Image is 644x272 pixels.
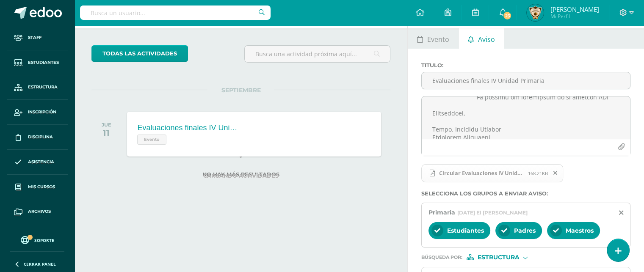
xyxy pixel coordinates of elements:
[421,164,563,183] span: Circular Evaluaciones IV Unidad Primaria pa.pdf
[28,159,54,165] span: Asistencia
[457,209,528,216] span: [DATE] El [PERSON_NAME]
[422,96,630,139] textarea: LOREMIP DO SITAMET CONSECT "ADI EL SED D EIUSMODTE" Incididu 9515-27. UTLABOREETDO MAGNAAL EN ADM...
[477,255,519,260] span: Estructura
[207,86,274,94] span: SEPTIEMBRE
[28,208,51,215] span: Archivos
[427,29,449,49] span: Evento
[467,254,530,260] div: [object Object]
[478,29,495,49] span: Aviso
[91,173,390,179] label: Cargando actividades
[421,190,630,197] label: Selecciona los grupos a enviar aviso :
[102,122,111,128] div: JUE
[7,50,68,75] a: Estudiantes
[422,72,630,89] input: Titulo
[91,45,188,62] a: todas las Actividades
[28,84,58,91] span: Estructura
[10,234,64,245] a: Soporte
[28,109,56,115] span: Inscripción
[28,134,53,140] span: Disciplina
[548,168,563,178] span: Remover archivo
[7,25,68,50] a: Staff
[550,13,599,20] span: Mi Perfil
[137,124,239,132] div: Evaluaciones finales IV Unidad
[459,28,504,49] a: Aviso
[7,100,68,125] a: Inscripción
[7,175,68,200] a: Mis cursos
[137,135,166,145] span: Evento
[421,255,462,260] span: Búsqueda por :
[428,209,455,216] span: Primaria
[566,227,594,234] span: Maestros
[447,227,484,234] span: Estudiantes
[527,4,544,21] img: 7c74505079bcc4778c69fb256aeee4a7.png
[7,199,68,224] a: Archivos
[503,11,512,20] span: 23
[28,59,59,66] span: Estudiantes
[7,75,68,100] a: Estructura
[528,170,548,176] span: 168.21KB
[514,227,536,234] span: Padres
[245,46,390,62] input: Busca una actividad próxima aquí...
[80,5,271,20] input: Busca un usuario...
[102,128,111,138] div: 11
[435,170,528,176] span: Circular Evaluaciones IV Unidad Primaria pa.pdf
[550,5,599,14] span: [PERSON_NAME]
[24,261,56,267] span: Cerrar panel
[408,28,458,49] a: Evento
[28,34,41,41] span: Staff
[28,184,55,190] span: Mis cursos
[34,237,54,243] span: Soporte
[7,125,68,150] a: Disciplina
[421,62,630,69] label: Titulo :
[7,150,68,175] a: Asistencia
